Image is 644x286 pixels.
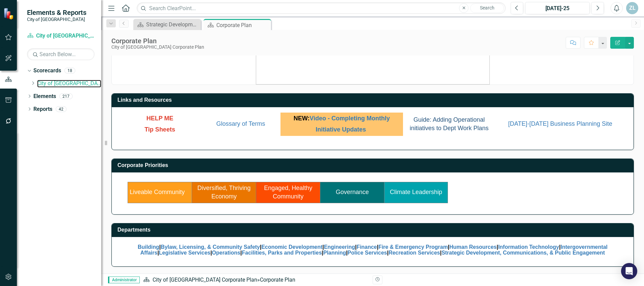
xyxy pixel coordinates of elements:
[27,8,86,17] span: Elements & Reports
[356,244,377,250] a: Finance
[324,244,355,250] a: Engineering
[146,115,173,122] span: HELP ME
[626,2,638,14] button: ZL
[388,250,440,256] a: Recreation Services
[348,250,387,256] a: Police Services
[138,244,159,250] a: Building
[159,250,211,256] a: Legislative Services
[378,244,448,250] a: Fire & Emergency Program
[144,126,175,133] span: Tip Sheets
[117,97,630,103] h3: Links and Resources
[336,189,369,195] a: Governance
[117,162,630,168] h3: Corporate Priorities
[525,2,590,14] button: [DATE]-25
[410,117,489,132] a: Guide: Adding Operational initiatives to Dept Work Plans
[316,126,366,133] a: Initiative Updates
[33,105,52,113] a: Reports
[137,2,506,14] input: Search ClearPoint...
[37,80,101,88] a: City of [GEOGRAPHIC_DATA] Corporate Plan
[441,250,605,256] a: Strategic Development, Communications, & Public Engagement
[621,263,637,279] div: Open Intercom Messenger
[498,244,559,250] a: Information Technology
[33,93,56,100] a: Elements
[310,115,390,122] a: Video - Completing Monthly
[242,250,322,256] a: Facilities, Parks and Properties
[216,21,269,29] div: Corporate Plan
[212,250,240,256] a: Operations
[144,127,175,133] a: Tip Sheets
[135,20,199,29] a: Strategic Development, Communications, & Public Engagement
[480,5,494,10] span: Search
[528,4,587,13] div: [DATE]-25
[27,17,86,22] small: City of [GEOGRAPHIC_DATA]
[449,244,497,250] a: Human Resources
[410,116,489,132] span: Guide: Adding Operational initiatives to Dept Work Plans
[140,244,608,256] a: Intergovernmental Affairs
[264,185,312,200] a: Engaged, Healthy Community
[111,45,204,50] div: City of [GEOGRAPHIC_DATA] Corporate Plan
[111,37,204,45] div: Corporate Plan
[33,67,61,75] a: Scorecards
[323,250,346,256] a: Planning
[27,32,95,40] a: City of [GEOGRAPHIC_DATA] Corporate Plan
[260,277,295,283] div: Corporate Plan
[390,189,442,195] a: Climate Leadership
[197,185,251,200] a: Diversified, Thriving Economy
[508,120,612,127] a: [DATE]-[DATE] Business Planning Site
[59,93,73,99] div: 217
[3,8,15,20] img: ClearPoint Strategy
[108,277,140,283] span: Administrator
[146,116,173,121] a: HELP ME
[130,189,185,195] a: Liveable Community
[27,48,95,60] input: Search Below...
[143,276,368,284] div: »
[261,244,322,250] a: Economic Development
[146,20,199,29] div: Strategic Development, Communications, & Public Engagement
[470,3,504,13] button: Search
[294,115,390,122] span: NEW:
[216,120,265,127] a: Glossary of Terms
[64,68,75,74] div: 18
[161,244,260,250] a: Bylaw, Licensing, & Community Safety
[117,227,630,233] h3: Departments
[138,244,608,256] span: | | | | | | | | | | | | | | |
[153,277,257,283] a: City of [GEOGRAPHIC_DATA] Corporate Plan
[56,106,66,112] div: 42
